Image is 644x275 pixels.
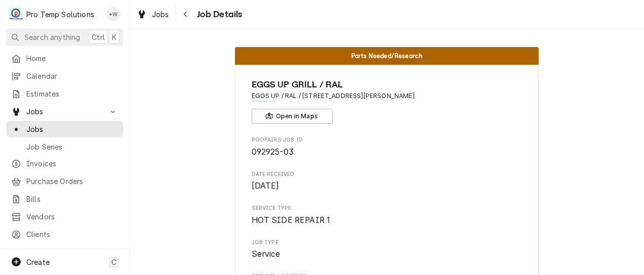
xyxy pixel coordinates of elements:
[252,204,522,226] div: Service Type
[252,215,331,225] span: HOT SIDE REPAIR 1
[26,71,118,81] span: Calendar
[252,147,294,157] span: 092925-03
[152,9,169,20] span: Jobs
[252,239,522,247] span: Job Type
[252,248,522,260] span: Job Type
[252,181,279,191] span: [DATE]
[252,170,522,178] span: Date Received
[111,257,116,267] span: C
[92,32,105,42] span: Ctrl
[26,229,118,240] span: Clients
[351,53,422,59] span: Parts Needed/Research
[6,244,123,260] a: Go to Pricebook
[194,8,243,21] span: Job Details
[6,139,123,155] a: Job Series
[6,173,123,190] a: Purchase Orders
[26,176,118,187] span: Purchase Orders
[252,214,522,226] span: Service Type
[26,124,118,134] span: Jobs
[6,68,123,84] a: Calendar
[26,158,118,169] span: Invoices
[252,136,522,158] div: Roopairs Job ID
[6,103,123,120] a: Go to Jobs
[6,121,123,137] a: Jobs
[26,9,94,20] div: Pro Temp Solutions
[235,47,539,65] div: Status
[252,180,522,192] span: Date Received
[24,32,80,42] span: Search anything
[252,249,280,259] span: Service
[26,88,118,99] span: Estimates
[252,136,522,144] span: Roopairs Job ID
[252,91,522,101] span: Address
[252,78,522,91] span: Name
[9,7,23,21] div: Pro Temp Solutions's Avatar
[6,28,123,46] button: Search anythingCtrlK
[6,85,123,102] a: Estimates
[26,142,118,152] span: Job Series
[6,155,123,172] a: Invoices
[252,239,522,260] div: Job Type
[6,191,123,207] a: Bills
[26,194,118,204] span: Bills
[6,226,123,243] a: Clients
[252,146,522,158] span: Roopairs Job ID
[252,78,522,124] div: Client Information
[26,106,103,117] span: Jobs
[252,109,333,124] button: Open in Maps
[26,211,118,222] span: Vendors
[112,32,116,42] span: K
[178,6,194,22] button: Navigate back
[26,258,50,266] span: Create
[9,7,23,21] div: P
[6,208,123,225] a: Vendors
[252,170,522,192] div: Date Received
[26,247,103,257] span: Pricebook
[26,53,118,64] span: Home
[252,204,522,212] span: Service Type
[133,6,173,23] a: Jobs
[106,7,120,21] div: *Kevin Williams's Avatar
[6,50,123,67] a: Home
